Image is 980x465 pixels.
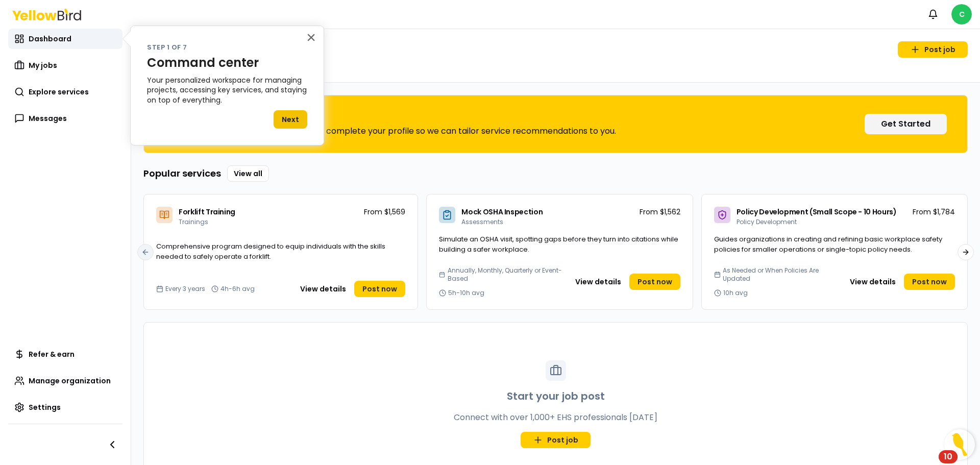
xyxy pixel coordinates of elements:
button: View details [569,274,627,290]
a: Post now [904,274,955,290]
span: Policy Development (Small Scope - 10 Hours) [737,207,897,217]
span: Mock OSHA Inspection [461,207,543,217]
p: From $1,784 [913,207,955,217]
span: 5h-10h avg [448,289,484,297]
button: Next [274,110,307,129]
span: Messages [29,113,67,124]
button: Get Started [865,114,947,134]
a: Messages [8,108,122,129]
span: Post now [362,284,397,294]
span: Annually, Monthly, Quarterly or Event-Based [448,266,565,283]
p: Command center [147,56,307,70]
span: My jobs [29,60,57,70]
a: Manage organization [8,371,122,391]
a: Explore services [8,82,122,102]
h3: Complete Your Profile [197,111,616,119]
a: View all [227,165,269,182]
div: Complete Your ProfileFor a better experience, please complete your profile so we can tailor servi... [143,95,968,153]
h3: Popular services [143,166,221,181]
span: Settings [29,402,61,412]
span: Assessments [461,217,503,226]
span: Simulate an OSHA visit, spotting gaps before they turn into citations while building a safer work... [439,234,678,254]
a: Post now [629,274,680,290]
button: View details [844,274,902,290]
button: Close [306,29,316,45]
span: Forklift Training [179,207,235,217]
span: As Needed or When Policies Are Updated [723,266,840,283]
span: 4h-6h avg [220,285,255,293]
span: Trainings [179,217,208,226]
p: Your personalized workspace for managing projects, accessing key services, and staying on top of ... [147,76,307,106]
span: Refer & earn [29,349,75,359]
button: Open Resource Center, 10 new notifications [944,429,975,460]
p: For a better experience, please complete your profile so we can tailor service recommendations to... [197,125,616,137]
a: Dashboard [8,29,122,49]
span: C [951,4,972,25]
span: Every 3 years [165,285,205,293]
span: Dashboard [29,34,71,44]
p: From $1,562 [640,207,680,217]
h3: Start your job post [507,389,605,403]
button: View details [294,281,352,297]
p: Step 1 of 7 [147,42,307,53]
span: Manage organization [29,376,111,386]
span: Post now [638,277,672,287]
span: Comprehensive program designed to equip individuals with the skills needed to safely operate a fo... [156,241,385,261]
p: Connect with over 1,000+ EHS professionals [DATE] [454,411,657,424]
h1: Welcome [143,54,968,70]
a: Post job [521,432,591,448]
a: Post now [354,281,405,297]
span: Post now [912,277,947,287]
span: Policy Development [737,217,797,226]
span: 10h avg [723,289,748,297]
span: Explore services [29,87,89,97]
p: From $1,569 [364,207,405,217]
a: Post job [898,41,968,58]
a: My jobs [8,55,122,76]
span: Guides organizations in creating and refining basic workplace safety policies for smaller operati... [714,234,942,254]
a: Settings [8,397,122,418]
a: Refer & earn [8,344,122,364]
